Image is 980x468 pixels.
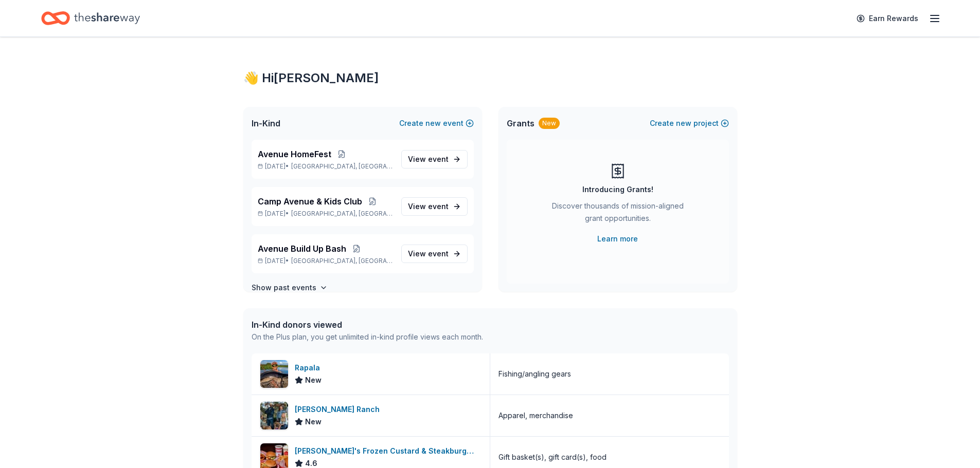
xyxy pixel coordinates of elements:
span: [GEOGRAPHIC_DATA], [GEOGRAPHIC_DATA] [291,210,393,218]
span: New [305,416,322,428]
div: Fishing/angling gears [498,368,571,380]
a: Earn Rewards [850,9,924,28]
span: New [305,374,322,386]
div: On the Plus plan, you get unlimited in-kind profile views each month. [252,331,483,343]
span: new [676,117,691,129]
a: View event [401,197,468,216]
span: new [425,117,441,129]
button: Show past events [252,282,328,294]
div: Rapala [295,362,324,374]
span: Avenue Build Up Bash [258,242,346,255]
div: Discover thousands of mission-aligned grant opportunities. [548,200,688,229]
img: Image for Rapala [260,360,288,388]
div: 👋 Hi [PERSON_NAME] [243,70,737,86]
p: [DATE] • [258,210,393,218]
span: event [428,249,449,258]
div: In-Kind donors viewed [252,319,483,331]
div: New [539,118,560,129]
div: Apparel, merchandise [498,409,573,422]
span: Grants [507,117,534,129]
div: Introducing Grants! [582,183,653,196]
div: Gift basket(s), gift card(s), food [498,451,607,463]
p: [DATE] • [258,162,393,171]
span: In-Kind [252,117,280,129]
p: [DATE] • [258,257,393,265]
div: [PERSON_NAME] Ranch [295,403,384,416]
span: View [408,248,449,260]
span: [GEOGRAPHIC_DATA], [GEOGRAPHIC_DATA] [291,162,393,171]
a: View event [401,245,468,263]
h4: Show past events [252,282,316,294]
span: [GEOGRAPHIC_DATA], [GEOGRAPHIC_DATA] [291,257,393,265]
button: Createnewevent [399,117,474,129]
span: View [408,153,449,165]
span: event [428,202,449,211]
span: Avenue HomeFest [258,148,331,160]
a: Home [41,6,140,30]
span: Camp Avenue & Kids Club [258,195,362,208]
button: Createnewproject [650,117,729,129]
a: Learn more [597,233,638,245]
img: Image for Kimes Ranch [260,402,288,429]
a: View event [401,150,468,169]
span: event [428,155,449,163]
span: View [408,200,449,213]
div: [PERSON_NAME]'s Frozen Custard & Steakburgers [295,445,482,457]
